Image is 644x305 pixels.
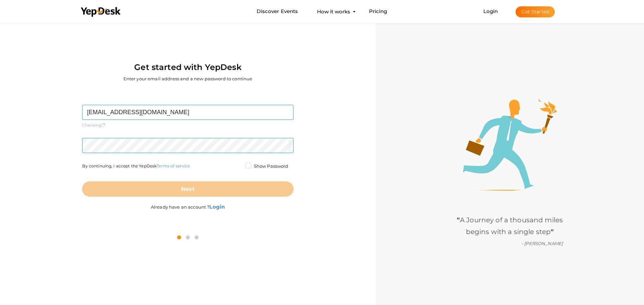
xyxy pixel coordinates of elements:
[457,216,460,224] b: "
[82,122,293,128] small: Checking
[209,204,225,210] b: Login
[82,163,190,169] label: By continuing, I accept the YepDesk
[457,216,563,236] span: A Journey of a thousand miles begins with a single step
[151,197,225,210] label: Already have an account ?
[463,98,557,191] img: step1-illustration.png
[315,5,352,18] button: How it works
[369,5,387,18] a: Pricing
[257,5,298,18] a: Discover Events
[123,76,253,82] label: Enter your email address and a new password to continue
[157,163,190,168] a: Terms of service
[134,61,241,74] label: Get started with YepDesk
[551,228,554,236] b: "
[181,186,195,192] b: Next
[516,6,555,17] button: Get Started
[522,241,563,246] i: - [PERSON_NAME]
[483,8,498,14] a: Login
[246,163,288,170] label: Show Password
[82,105,293,120] input: Enter your email address
[82,181,293,197] button: Next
